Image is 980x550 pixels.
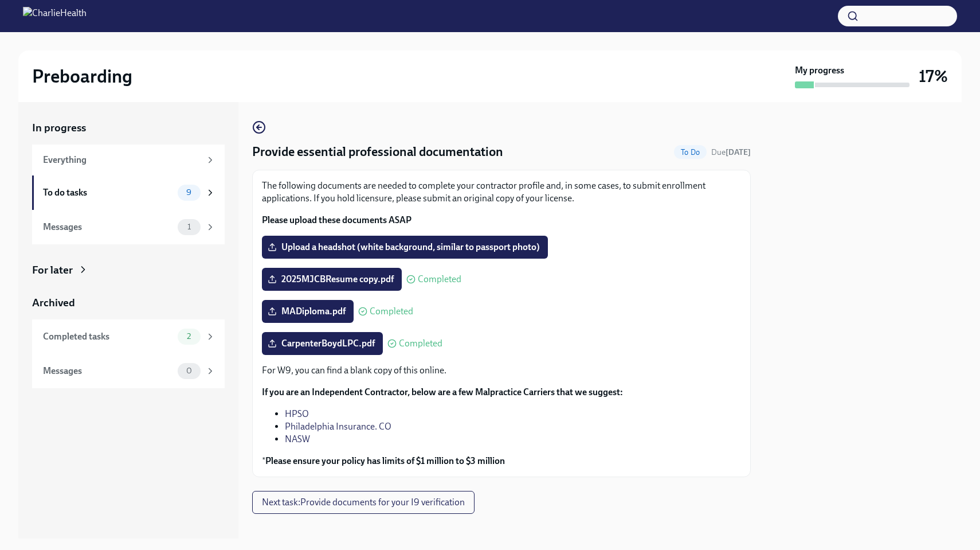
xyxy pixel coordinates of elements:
[711,147,751,158] span: September 16th, 2025 09:00
[262,364,741,377] p: For W9, you can find a blank copy of this online.
[43,154,201,166] div: Everything
[285,434,310,444] a: NASW
[23,7,87,25] img: CharlieHealth
[262,214,411,225] strong: Please upload these documents ASAP
[43,365,173,377] div: Messages
[919,66,948,87] h3: 17%
[262,332,383,355] label: CarpenterBoydLPC.pdf
[262,387,623,397] strong: If you are an Independent Contractor, below are a few Malpractice Carriers that we suggest:
[262,180,741,205] p: The following documents are needed to complete your contractor profile and, in some cases, to sub...
[32,263,73,278] div: For later
[252,143,503,161] h4: Provide essential professional documentation
[370,307,413,316] span: Completed
[181,223,198,231] span: 1
[32,120,225,135] a: In progress
[270,306,346,317] span: MADiploma.pdf
[32,145,225,175] a: Everything
[270,241,540,253] span: Upload a headshot (white background, similar to passport photo)
[43,330,173,343] div: Completed tasks
[270,338,375,349] span: CarpenterBoydLPC.pdf
[32,295,225,310] a: Archived
[32,319,225,354] a: Completed tasks2
[262,300,354,323] label: MADiploma.pdf
[252,491,475,514] button: Next task:Provide documents for your I9 verification
[32,263,225,278] a: For later
[674,148,707,157] span: To Do
[262,268,402,291] label: 2025MJCBResume copy.pdf
[43,221,173,233] div: Messages
[32,65,132,88] h2: Preboarding
[399,339,442,348] span: Completed
[43,186,173,199] div: To do tasks
[180,332,198,341] span: 2
[795,64,844,77] strong: My progress
[265,455,505,466] strong: Please ensure your policy has limits of $1 million to $3 million
[179,188,198,197] span: 9
[270,274,394,285] span: 2025MJCBResume copy.pdf
[285,408,309,419] a: HPSO
[726,147,751,157] strong: [DATE]
[711,147,751,157] span: Due
[262,497,465,508] span: Next task : Provide documents for your I9 verification
[32,175,225,210] a: To do tasks9
[262,236,548,259] label: Upload a headshot (white background, similar to passport photo)
[285,421,391,432] a: Philadelphia Insurance. CO
[32,354,225,388] a: Messages0
[179,366,199,375] span: 0
[32,210,225,244] a: Messages1
[418,275,461,284] span: Completed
